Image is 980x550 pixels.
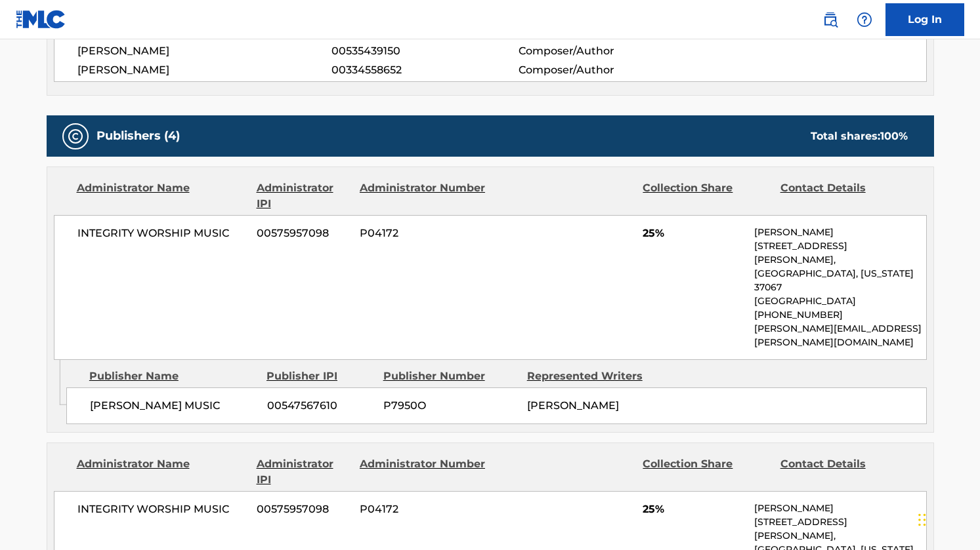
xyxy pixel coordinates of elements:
[257,180,350,212] div: Administrator IPI
[857,12,872,28] img: help
[643,456,770,488] div: Collection Share
[780,180,908,212] div: Contact Details
[77,62,332,78] span: [PERSON_NAME]
[643,501,744,517] span: 25%
[331,43,518,59] span: 00535439150
[360,501,487,517] span: P04172
[527,368,661,384] div: Represented Writers
[519,43,689,59] span: Composer/Author
[90,398,257,414] span: [PERSON_NAME] MUSIC
[780,456,908,488] div: Contact Details
[257,456,350,488] div: Administrator IPI
[643,226,744,241] span: 25%
[754,226,926,239] p: [PERSON_NAME]
[257,501,350,517] span: 00575957098
[811,128,908,144] div: Total shares:
[914,487,980,550] iframe: Chat Widget
[16,10,66,29] img: MLC Logo
[257,226,350,241] span: 00575957098
[77,43,332,59] span: [PERSON_NAME]
[880,130,908,142] span: 100 %
[754,267,926,294] p: [GEOGRAPHIC_DATA], [US_STATE] 37067
[77,180,247,212] div: Administrator Name
[885,3,964,36] a: Log In
[89,368,257,384] div: Publisher Name
[754,515,926,543] p: [STREET_ADDRESS][PERSON_NAME],
[519,62,689,78] span: Composer/Author
[754,322,926,349] p: [PERSON_NAME][EMAIL_ADDRESS][PERSON_NAME][DOMAIN_NAME]
[267,398,373,414] span: 00547567610
[851,7,878,33] div: Help
[360,226,487,241] span: P04172
[754,308,926,322] p: [PHONE_NUMBER]
[77,456,247,488] div: Administrator Name
[77,226,247,241] span: INTEGRITY WORSHIP MUSIC
[643,180,770,212] div: Collection Share
[918,500,926,540] div: Drag
[817,7,843,33] a: Public Search
[754,294,926,308] p: [GEOGRAPHIC_DATA]
[822,12,838,28] img: search
[754,239,926,267] p: [STREET_ADDRESS][PERSON_NAME],
[96,128,180,144] h5: Publishers (4)
[331,62,518,78] span: 00334558652
[77,501,247,517] span: INTEGRITY WORSHIP MUSIC
[360,180,487,212] div: Administrator Number
[68,128,83,144] img: Publishers
[383,368,517,384] div: Publisher Number
[527,399,619,412] span: [PERSON_NAME]
[754,501,926,515] p: [PERSON_NAME]
[383,398,517,414] span: P7950O
[360,456,487,488] div: Administrator Number
[266,368,373,384] div: Publisher IPI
